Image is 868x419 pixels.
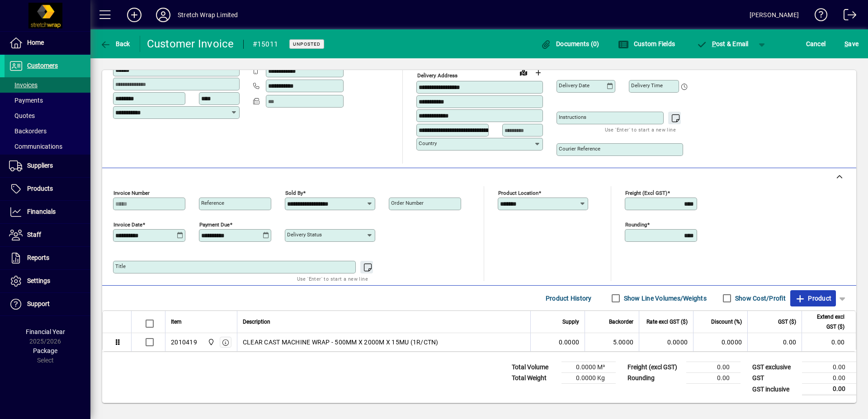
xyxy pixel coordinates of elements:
[808,2,828,31] a: Knowledge Base
[293,41,321,47] span: Unposted
[837,2,857,31] a: Logout
[802,373,856,384] td: 0.00
[5,123,90,139] a: Backorders
[147,37,234,51] div: Customer Invoice
[9,143,62,150] span: Communications
[419,140,437,146] mat-label: Country
[27,162,53,169] span: Suppliers
[692,36,753,52] button: Post & Email
[5,270,90,292] a: Settings
[631,82,663,89] mat-label: Delivery time
[616,36,677,52] button: Custom Fields
[790,290,836,306] button: Product
[562,317,579,327] span: Supply
[5,155,90,177] a: Suppliers
[645,338,688,347] div: 0.0000
[561,373,616,384] td: 0.0000 Kg
[559,146,600,152] mat-label: Courier Reference
[802,362,856,373] td: 0.00
[5,108,90,123] a: Quotes
[199,221,230,228] mat-label: Payment due
[391,200,424,206] mat-label: Order number
[733,294,786,303] label: Show Cost/Profit
[5,247,90,269] a: Reports
[287,231,322,238] mat-label: Delivery status
[802,384,856,395] td: 0.00
[686,373,741,384] td: 0.00
[5,178,90,200] a: Products
[748,362,802,373] td: GST exclusive
[546,291,592,306] span: Product History
[750,8,799,22] div: [PERSON_NAME]
[625,221,647,228] mat-label: Rounding
[100,40,130,47] span: Back
[559,114,586,120] mat-label: Instructions
[844,40,848,47] span: S
[693,333,747,351] td: 0.0000
[747,333,802,351] td: 0.00
[26,328,65,335] span: Financial Year
[711,317,742,327] span: Discount (%)
[748,384,802,395] td: GST inclusive
[243,317,270,327] span: Description
[27,231,41,238] span: Staff
[5,77,90,93] a: Invoices
[27,300,50,307] span: Support
[542,290,595,306] button: Product History
[802,333,856,351] td: 0.00
[561,362,616,373] td: 0.0000 M³
[622,294,707,303] label: Show Line Volumes/Weights
[559,82,590,89] mat-label: Delivery date
[120,7,149,23] button: Add
[171,338,197,347] div: 2010419
[842,36,861,52] button: Save
[27,39,44,46] span: Home
[844,37,859,51] span: ave
[171,317,182,327] span: Item
[778,317,796,327] span: GST ($)
[27,277,50,284] span: Settings
[696,40,749,47] span: ost & Email
[297,273,368,284] mat-hint: Use 'Enter' to start a new line
[9,81,38,89] span: Invoices
[5,201,90,223] a: Financials
[806,37,826,51] span: Cancel
[27,185,53,192] span: Products
[605,124,676,135] mat-hint: Use 'Enter' to start a new line
[205,337,216,347] span: SWL-AKL
[609,317,633,327] span: Backorder
[5,93,90,108] a: Payments
[9,127,47,135] span: Backorders
[27,62,58,69] span: Customers
[795,291,831,306] span: Product
[9,97,43,104] span: Payments
[613,338,634,347] span: 5.0000
[623,362,686,373] td: Freight (excl GST)
[623,373,686,384] td: Rounding
[807,312,844,332] span: Extend excl GST ($)
[498,190,538,196] mat-label: Product location
[253,37,278,52] div: #15011
[243,338,439,347] span: CLEAR CAST MACHINE WRAP - 500MM X 2000M X 15MU (1R/CTN)
[531,66,545,80] button: Choose address
[646,317,688,327] span: Rate excl GST ($)
[516,65,531,80] a: View on map
[178,8,238,22] div: Stretch Wrap Limited
[686,362,741,373] td: 0.00
[5,32,90,54] a: Home
[618,40,675,47] span: Custom Fields
[285,190,303,196] mat-label: Sold by
[113,190,150,196] mat-label: Invoice number
[113,221,142,228] mat-label: Invoice date
[748,373,802,384] td: GST
[5,224,90,246] a: Staff
[625,190,667,196] mat-label: Freight (excl GST)
[538,36,602,52] button: Documents (0)
[507,362,561,373] td: Total Volume
[98,36,132,52] button: Back
[804,36,828,52] button: Cancel
[9,112,35,119] span: Quotes
[27,208,56,215] span: Financials
[507,373,561,384] td: Total Weight
[541,40,599,47] span: Documents (0)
